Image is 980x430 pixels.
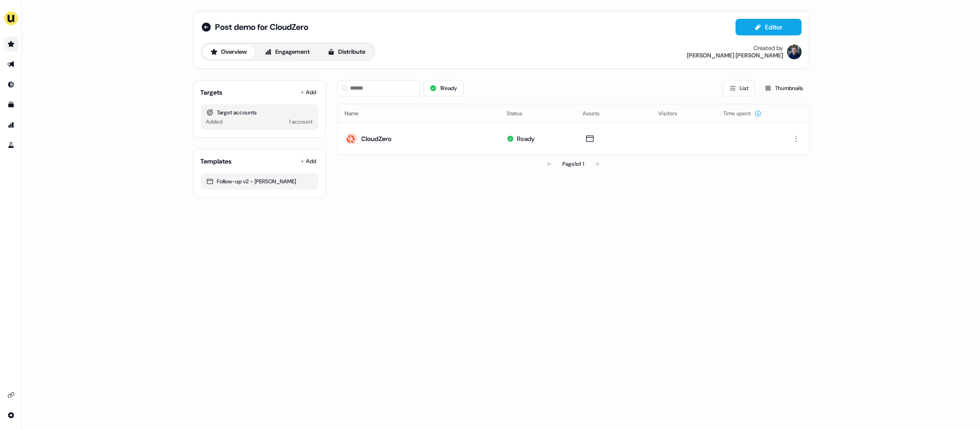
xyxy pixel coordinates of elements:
[201,88,223,97] div: Targets
[4,37,18,51] a: Go to prospects
[723,105,762,122] button: Time spent
[4,388,18,402] a: Go to integrations
[4,57,18,72] a: Go to outbound experience
[206,117,223,126] div: Added
[759,80,810,96] button: Thumbnails
[345,105,370,122] button: Name
[206,177,313,186] div: Follow-up v2 - [PERSON_NAME]
[298,86,318,99] button: Add
[736,19,802,35] button: Editor
[206,108,313,117] div: Target accounts
[298,155,318,168] button: Add
[787,45,802,59] img: James
[362,134,392,143] div: CloudZero
[658,105,688,122] button: Visitors
[723,80,755,96] button: List
[424,80,464,96] button: 1Ready
[320,45,374,59] button: Distribute
[201,157,232,166] div: Templates
[754,45,783,52] div: Created by
[4,408,18,423] a: Go to integrations
[507,105,533,122] button: Status
[289,117,313,126] div: 1 account
[4,118,18,132] a: Go to attribution
[4,97,18,112] a: Go to templates
[687,52,783,59] div: [PERSON_NAME] [PERSON_NAME]
[575,104,651,123] th: Assets
[517,134,535,143] div: Ready
[203,45,255,59] button: Overview
[257,45,318,59] button: Engagement
[562,159,584,169] div: Page 1 of 1
[736,23,802,33] a: Editor
[4,138,18,153] a: Go to experiments
[215,22,309,33] span: Post demo for CloudZero
[4,77,18,92] a: Go to Inbound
